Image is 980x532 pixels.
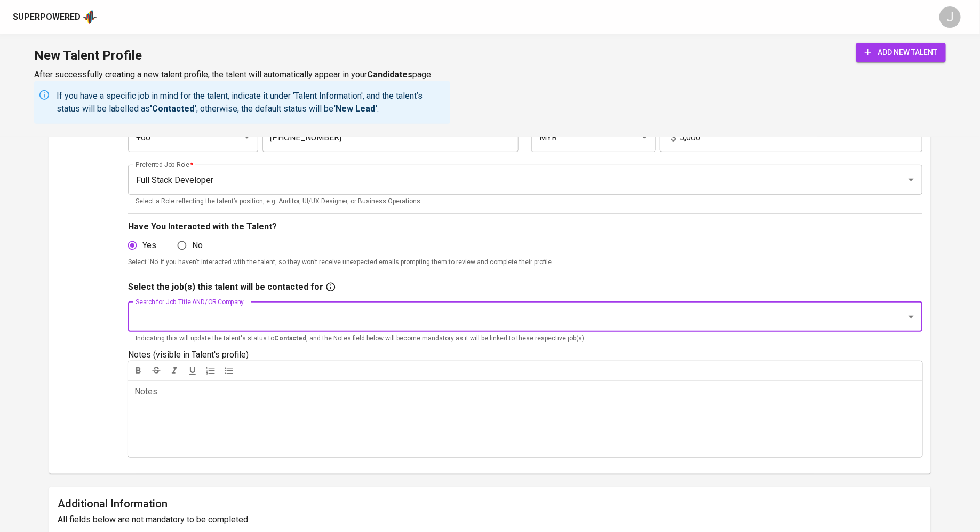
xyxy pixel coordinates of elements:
h6: All fields below are not mandatory to be completed. [58,512,922,527]
p: Select a Role reflecting the talent’s position, e.g. Auditor, UI/UX Designer, or Business Operati... [136,196,915,207]
div: J [939,6,961,28]
b: Contacted [274,335,306,342]
button: Open [904,309,919,324]
span: No [192,239,203,252]
h1: New Talent Profile [34,43,450,68]
p: Notes (visible in Talent's profile) [128,348,922,361]
span: Yes [142,239,156,252]
button: add new talent [856,43,946,62]
p: If you have a specific job in mind for the talent, indicate it under 'Talent Information', and th... [57,90,446,115]
button: Open [904,172,919,187]
a: Superpoweredapp logo [13,9,97,25]
p: Select the job(s) this talent will be contacted for [128,281,323,293]
p: Have You Interacted with the Talent? [128,220,922,233]
button: Open [240,130,254,145]
div: Superpowered [13,11,81,23]
b: Candidates [367,69,412,80]
p: Select 'No' if you haven't interacted with the talent, so they won’t receive unexpected emails pr... [128,257,922,268]
span: add new talent [865,46,937,59]
h6: Additional Information [58,495,922,512]
svg: If you have a specific job in mind for the talent, indicate it here. This will change the talent'... [325,282,336,292]
p: Indicating this will update the talent's status to , and the Notes field below will become mandat... [136,334,915,344]
b: 'Contacted' [150,104,196,114]
button: Open [637,130,652,145]
div: Notes [134,385,157,462]
b: 'New Lead' [333,104,377,114]
img: app logo [83,9,97,25]
p: After successfully creating a new talent profile, the talent will automatically appear in your page. [34,68,450,81]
